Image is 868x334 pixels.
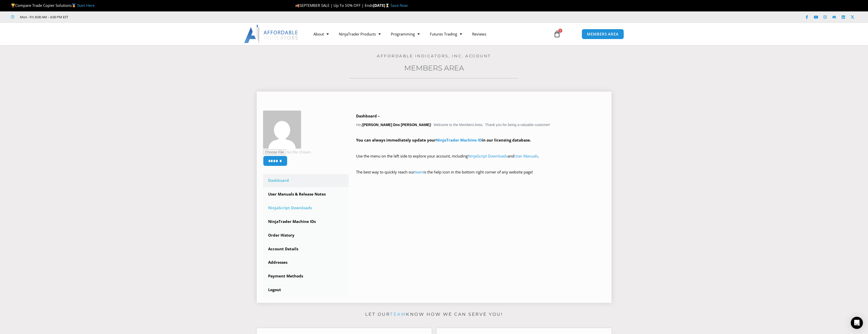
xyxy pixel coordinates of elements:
a: About [308,28,334,40]
a: Addresses [263,256,349,269]
img: LogoAI [244,25,299,43]
a: team [390,312,406,317]
img: 🥇 [72,4,76,7]
a: Start Here [77,3,95,8]
a: MEMBERS AREA [582,29,624,39]
div: Hey ! Welcome to the Members Area. Thank you for being a valuable customer! [356,113,605,183]
a: Account Details [263,242,349,256]
img: c39c8ddedc70301cf1980d047c64a80624ce35373e3bf1909ba5ef880e14724a [263,111,301,149]
span: MEMBERS AREA [587,32,619,36]
a: User Manuals & Release Notes [263,188,349,201]
a: Save Now [391,3,408,8]
p: Let our know how we can serve you! [257,310,612,319]
a: Order History [263,229,349,242]
a: NinjaScript Downloads [468,153,508,159]
a: Futures Trading [425,28,467,40]
nav: Menu [308,28,548,40]
a: Programming [386,28,425,40]
a: NinjaTrader Machine IDs [263,215,349,228]
iframe: Customer reviews powered by Trustpilot [75,14,151,20]
a: Members Area [404,64,464,72]
p: The best way to quickly reach our is the help icon in the bottom right corner of any website page! [356,169,605,183]
b: Dashboard – [356,113,380,118]
a: Reviews [467,28,491,40]
strong: [PERSON_NAME] Dos [PERSON_NAME] [362,123,431,127]
a: NinjaTrader Machine ID [436,137,482,143]
p: Use the menu on the left side to explore your account, including and . [356,153,605,167]
strong: [DATE] [373,3,391,8]
span: Compare Trade Copier Solutions [11,3,95,8]
a: team [415,169,423,174]
a: 0 [546,27,568,41]
a: NinjaTrader Products [334,28,386,40]
a: NinjaScript Downloads [263,201,349,215]
div: Open Intercom Messenger [851,317,863,329]
a: Logout [263,283,349,296]
img: 🏆 [11,4,15,7]
a: Affordable Indicators, Inc. Account [377,54,491,58]
nav: Account pages [263,174,349,296]
img: 🍂 [296,4,299,7]
span: SEPTEMBER SALE | Up To 50% OFF | Ends [295,3,373,8]
a: Dashboard [263,174,349,187]
img: ⌛ [385,4,389,7]
a: Payment Methods [263,270,349,283]
strong: You can always immediately update your in our licensing database. [356,137,531,143]
span: Mon - Fri: 8:00 AM – 6:00 PM EST [19,14,68,20]
a: User Manuals [514,153,538,159]
span: 0 [558,29,562,33]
